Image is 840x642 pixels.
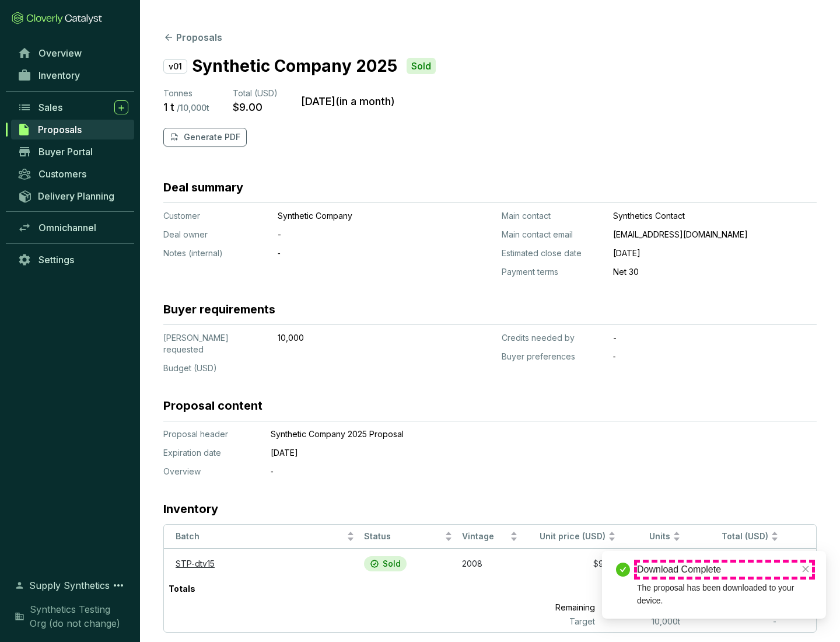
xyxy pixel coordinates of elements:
span: Customers [38,168,86,180]
a: Close [799,563,812,575]
span: Settings [38,254,74,266]
a: Buyer Portal [12,142,134,162]
p: Main contact email [502,229,604,240]
p: / 10,000 t [177,103,209,113]
p: Payment terms [502,266,604,278]
p: ‐ [278,247,435,259]
h3: Buyer requirements [163,301,275,317]
p: Synthetic Company 2025 Proposal [271,428,761,440]
span: Units [625,531,671,542]
p: Overview [163,466,257,477]
span: Batch [176,531,344,542]
th: Units [621,525,686,549]
p: Proposal header [163,428,257,440]
p: Generate PDF [184,131,240,143]
a: Inventory [12,65,134,85]
p: [PERSON_NAME] requested [163,332,268,355]
span: Unit price (USD) [540,531,605,541]
button: Proposals [163,30,222,44]
h3: Inventory [163,501,218,517]
td: 1 [621,549,686,578]
span: Omnichannel [38,222,96,233]
p: [DATE] [613,247,817,259]
th: Status [359,525,457,549]
a: Delivery Planning [12,186,134,205]
p: Expiration date [163,447,257,459]
span: close [801,565,810,573]
p: Target [503,616,600,627]
button: Generate PDF [163,128,247,146]
td: $9.00 [523,549,621,578]
span: Sales [38,102,62,113]
p: [DATE] ( in a month ) [301,95,395,108]
span: Status [364,531,442,542]
p: Tonnes [163,88,209,99]
span: check-circle [616,563,630,577]
a: Customers [12,164,134,184]
th: Batch [164,525,359,549]
p: $9.00 [233,100,262,114]
h3: Deal summary [163,179,243,196]
span: Budget (USD) [163,363,217,373]
p: Sold [383,559,401,569]
p: v01 [163,59,187,74]
a: Omnichannel [12,218,134,238]
a: Proposals [11,120,134,139]
p: Synthetic Company [278,210,435,222]
p: Net 30 [613,266,817,278]
p: Totals [164,578,200,599]
p: Credits needed by [502,332,604,344]
p: 10,000 t [600,616,685,627]
p: 9,999 t [600,599,685,616]
p: [DATE] [271,447,761,459]
p: Deal owner [163,229,268,240]
p: ‐ [613,351,817,362]
p: Buyer preferences [502,351,604,362]
div: Download Complete [637,563,812,577]
p: Estimated close date [502,247,604,259]
p: - [278,229,435,240]
p: [EMAIL_ADDRESS][DOMAIN_NAME] [613,229,817,240]
p: Customer [163,210,268,222]
a: Overview [12,43,134,63]
span: Overview [38,47,82,59]
h3: Proposal content [163,397,262,414]
td: 2008 [457,549,523,578]
span: Vintage [462,531,508,542]
a: STP-dtv15 [176,559,215,568]
span: Delivery Planning [38,190,114,202]
p: Notes (internal) [163,247,268,259]
span: Buyer Portal [38,146,93,158]
a: Sales [12,97,134,117]
p: Synthetics Contact [613,210,817,222]
p: ‐ [271,466,761,477]
span: Total (USD) [233,88,278,98]
div: The proposal has been downloaded to your device. [637,581,812,607]
span: Inventory [38,69,80,81]
p: - [613,332,817,344]
p: Synthetic Company 2025 [192,54,397,78]
p: Remaining [503,599,600,616]
span: Proposals [38,124,82,135]
p: Sold [411,60,431,72]
span: Synthetics Testing Org (do not change) [30,602,128,630]
p: 1 t [163,100,174,114]
p: 10,000 [278,332,435,344]
p: 1 t [599,578,685,599]
span: Supply Synthetics [29,578,110,592]
th: Vintage [457,525,523,549]
a: Settings [12,250,134,270]
td: $9.00 [685,549,783,578]
span: Total (USD) [722,531,768,541]
p: Main contact [502,210,604,222]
